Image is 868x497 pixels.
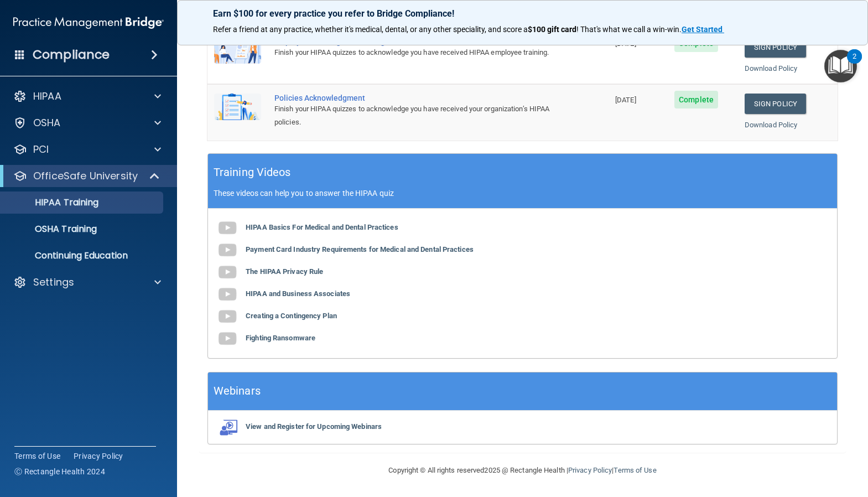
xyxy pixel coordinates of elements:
img: gray_youtube_icon.38fcd6cc.png [216,328,238,350]
p: HIPAA Training [7,197,98,208]
p: PCI [33,143,49,156]
div: Finish your HIPAA quizzes to acknowledge you have received HIPAA employee training. [274,46,553,59]
a: Sign Policy [745,94,806,114]
button: Open Resource Center, 2 new notifications [824,50,857,82]
p: Earn $100 for every practice you refer to Bridge Compliance! [213,8,832,19]
img: gray_youtube_icon.38fcd6cc.png [216,306,238,328]
div: 2 [853,56,856,71]
a: Download Policy [745,121,798,129]
strong: $100 gift card [528,25,576,34]
span: ! That's what we call a win-win. [576,25,682,34]
a: PCI [13,143,161,156]
a: OfficeSafe University [13,169,160,183]
img: gray_youtube_icon.38fcd6cc.png [216,239,238,261]
p: OSHA Training [7,224,97,235]
div: Policies Acknowledgment [274,94,553,102]
p: OfficeSafe University [33,169,138,183]
img: gray_youtube_icon.38fcd6cc.png [216,283,238,306]
b: HIPAA Basics For Medical and Dental Practices [246,223,398,231]
a: OSHA [13,116,161,130]
b: HIPAA and Business Associates [246,289,350,298]
a: HIPAA [13,90,161,103]
span: [DATE] [615,39,636,48]
b: Creating a Contingency Plan [246,312,337,320]
b: Payment Card Industry Requirements for Medical and Dental Practices [246,245,474,253]
img: gray_youtube_icon.38fcd6cc.png [216,217,238,239]
b: View and Register for Upcoming Webinars [246,422,382,431]
a: Terms of Use [14,451,60,462]
span: [DATE] [615,96,636,104]
a: Privacy Policy [568,466,612,474]
h5: Webinars [214,381,261,401]
a: Sign Policy [745,37,806,58]
a: Settings [13,276,161,289]
a: Download Policy [745,64,798,73]
span: Ⓒ Rectangle Health 2024 [14,466,105,477]
p: Settings [33,276,74,289]
div: Finish your HIPAA quizzes to acknowledge you have received your organization’s HIPAA policies. [274,102,553,129]
p: These videos can help you to answer the HIPAA quiz [214,189,831,198]
img: PMB logo [13,12,164,34]
span: Complete [674,91,718,108]
p: HIPAA [33,90,61,103]
p: Continuing Education [7,250,158,261]
img: gray_youtube_icon.38fcd6cc.png [216,261,238,283]
div: Copyright © All rights reserved 2025 @ Rectangle Health | | [321,453,725,488]
a: Get Started [682,25,724,34]
img: webinarIcon.c7ebbf15.png [216,419,238,436]
b: Fighting Ransomware [246,334,315,342]
h5: Training Videos [214,163,291,182]
a: Terms of Use [614,466,656,474]
h4: Compliance [33,47,110,63]
b: The HIPAA Privacy Rule [246,267,323,276]
span: Refer a friend at any practice, whether it's medical, dental, or any other speciality, and score a [213,25,528,34]
a: Privacy Policy [74,451,123,462]
strong: Get Started [682,25,723,34]
p: OSHA [33,116,61,130]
